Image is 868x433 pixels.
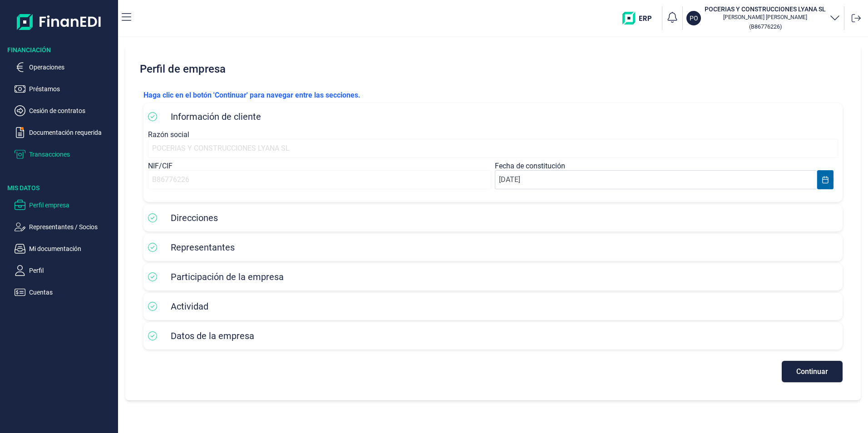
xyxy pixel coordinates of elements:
p: PO [690,14,698,23]
span: Actividad [171,301,208,312]
button: Choose Date [817,170,833,189]
p: Haga clic en el botón 'Continuar' para navegar entre las secciones. [143,90,843,101]
span: Participación de la empresa [171,271,284,282]
p: Documentación requerida [29,127,114,138]
button: Cuentas [15,287,114,298]
label: Fecha de constitución [495,162,565,170]
p: Transacciones [29,149,114,160]
button: Representantes / Socios [15,221,114,232]
label: NIF/CIF [148,162,173,170]
p: Representantes / Socios [29,221,114,232]
button: Documentación requerida [15,127,114,138]
img: erp [622,12,658,25]
button: Mi documentación [15,243,114,254]
p: [PERSON_NAME] [PERSON_NAME] [705,14,826,21]
button: Préstamos [15,84,114,94]
h3: POCERIAS Y CONSTRUCCIONES LYANA SL [705,5,826,14]
span: Representantes [171,242,235,253]
label: Razón social [148,130,189,139]
button: Perfil empresa [15,200,114,211]
button: Cesión de contratos [15,105,114,116]
p: Préstamos [29,84,114,94]
span: Información de cliente [171,111,261,122]
img: Logo de aplicación [17,7,102,36]
button: Operaciones [15,62,114,73]
button: Continuar [782,361,843,382]
p: Operaciones [29,62,114,73]
button: Transacciones [15,149,114,160]
h2: Perfil de empresa [136,55,850,83]
p: Perfil empresa [29,200,114,211]
small: Copiar cif [749,23,782,30]
p: Cesión de contratos [29,105,114,116]
button: Perfil [15,265,114,276]
span: Direcciones [171,212,218,223]
button: POPOCERIAS Y CONSTRUCCIONES LYANA SL[PERSON_NAME] [PERSON_NAME](B86776226) [686,5,840,32]
p: Mi documentación [29,243,114,254]
p: Perfil [29,265,114,276]
span: Continuar [796,368,828,375]
p: Cuentas [29,287,114,298]
span: Datos de la empresa [171,330,254,341]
